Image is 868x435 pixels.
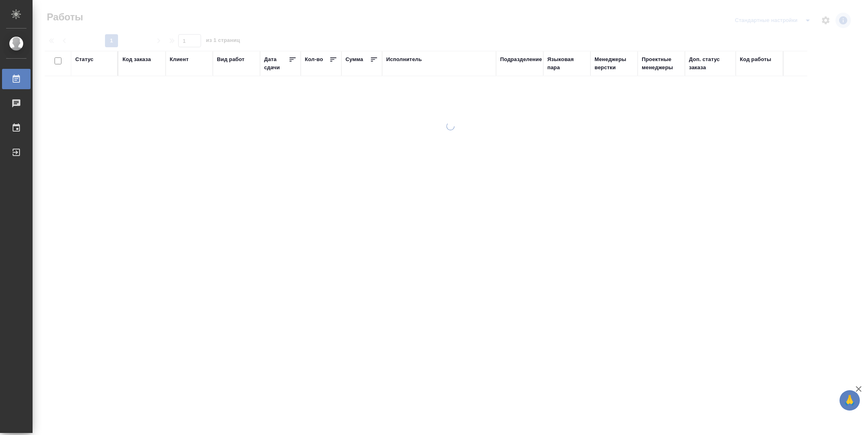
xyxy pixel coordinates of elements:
div: Кол-во [305,55,323,64]
div: Исполнитель [386,55,422,64]
div: Доп. статус заказа [689,55,732,72]
div: Менеджеры верстки [595,55,634,72]
div: Проектные менеджеры [642,55,681,72]
div: Код заказа [122,55,151,64]
div: Код работы [740,55,771,64]
div: Сумма [345,55,363,64]
span: 🙏 [843,392,857,409]
div: Клиент [170,55,188,64]
button: 🙏 [840,390,860,411]
div: Статус [75,55,94,64]
div: Вид работ [217,55,245,64]
div: Языковая пара [547,55,586,72]
div: Подразделение [500,55,542,64]
div: Дата сдачи [264,55,289,72]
